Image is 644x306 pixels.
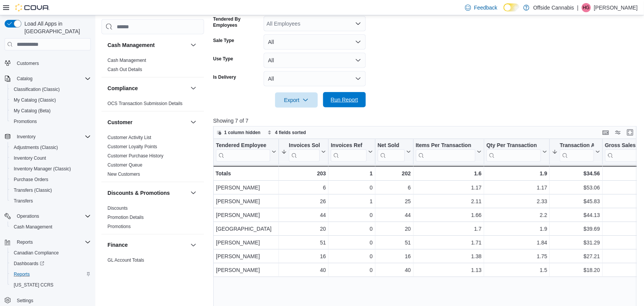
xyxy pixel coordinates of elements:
button: Run Report [323,92,366,107]
a: Customer Purchase History [108,153,164,159]
label: Tendered By Employees [213,16,261,28]
div: Invoices Ref [331,142,366,162]
a: Customer Loyalty Points [108,144,157,149]
p: | [577,3,579,12]
button: 4 fields sorted [264,128,309,137]
div: Qty Per Transaction [486,142,541,149]
button: Purchase Orders [8,174,94,185]
div: Discounts & Promotions [101,204,204,234]
span: Customers [17,60,39,66]
span: Customer Loyalty Points [108,144,157,150]
button: Transaction Average [552,142,600,162]
div: Invoices Sold [289,142,320,149]
div: Holly Garel [582,3,591,12]
span: Customers [14,58,91,68]
div: 1.13 [416,266,482,275]
span: Transfers [14,198,33,204]
div: 0 [331,252,372,261]
div: 2.2 [486,210,547,220]
button: All [264,71,366,86]
div: Transaction Average [560,142,594,149]
span: New Customers [108,171,140,177]
a: Inventory Manager (Classic) [11,164,74,173]
div: 0 [331,224,372,233]
span: Reports [14,271,30,277]
div: $27.21 [552,252,600,261]
span: Run Report [331,96,358,104]
div: 0 [331,183,372,192]
span: Canadian Compliance [14,250,59,256]
div: 44 [378,210,411,220]
button: Discounts & Promotions [108,189,187,197]
button: Enter fullscreen [626,128,635,137]
button: Invoices Sold [281,142,326,162]
button: Canadian Compliance [8,248,94,258]
a: Transfers [11,196,36,206]
div: $31.29 [552,238,600,247]
span: 4 fields sorted [275,130,306,136]
button: Cash Management [8,222,94,232]
span: Discounts [108,205,128,211]
div: 1.38 [416,252,482,261]
span: Customer Queue [108,162,142,168]
span: Dark Mode [504,11,504,12]
div: 1.75 [486,252,547,261]
span: My Catalog (Classic) [14,97,56,103]
button: Net Sold [377,142,411,162]
span: Transfers (Classic) [11,186,91,195]
span: Transfers [11,196,91,206]
div: 0 [331,266,372,275]
div: 1 [331,197,372,206]
p: Offside Cannabis [533,3,574,12]
span: Promotions [11,117,91,126]
label: Sale Type [213,37,234,44]
button: Inventory Count [8,153,94,164]
span: Promotions [108,223,131,230]
span: Promotion Details [108,214,144,220]
span: Reports [11,270,91,279]
button: Export [275,92,318,108]
button: Compliance [189,84,198,93]
span: Promotions [14,118,37,125]
span: 1 column hidden [224,130,261,136]
span: Catalog [17,76,32,82]
div: [GEOGRAPHIC_DATA] [216,224,276,233]
div: $45.83 [552,197,600,206]
span: Operations [17,213,39,219]
span: Inventory Manager (Classic) [11,164,91,173]
div: Transaction Average [560,142,594,162]
span: Settings [14,296,91,305]
button: Discounts & Promotions [189,188,198,198]
a: Transfers (Classic) [11,186,55,195]
button: Customer [108,118,187,126]
a: Inventory Count [11,154,49,163]
a: OCS Transaction Submission Details [108,101,183,106]
h3: Compliance [108,84,138,92]
button: Customers [2,57,94,68]
a: Classification (Classic) [11,85,63,94]
span: Purchase Orders [14,176,48,183]
div: [PERSON_NAME] [216,238,276,247]
a: Adjustments (Classic) [11,143,61,152]
div: Tendered Employee [216,142,270,162]
div: 1.71 [416,238,482,247]
div: Invoices Ref [331,142,366,149]
button: My Catalog (Classic) [8,95,94,105]
span: My Catalog (Beta) [11,106,91,115]
a: New Customers [108,172,140,177]
div: Finance [101,256,204,277]
button: Catalog [14,74,35,83]
a: My Catalog (Classic) [11,96,59,105]
div: Items Per Transaction [415,142,475,149]
div: $53.06 [552,183,600,192]
div: 2.33 [486,197,547,206]
button: Tendered Employee [216,142,276,162]
div: 202 [377,169,411,178]
a: Promotions [11,117,40,126]
span: Reports [17,239,33,245]
span: Customer Purchase History [108,153,164,159]
span: HG [583,3,590,12]
button: Cash Management [189,40,198,50]
span: Washington CCRS [11,280,91,290]
span: Inventory [17,134,35,140]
